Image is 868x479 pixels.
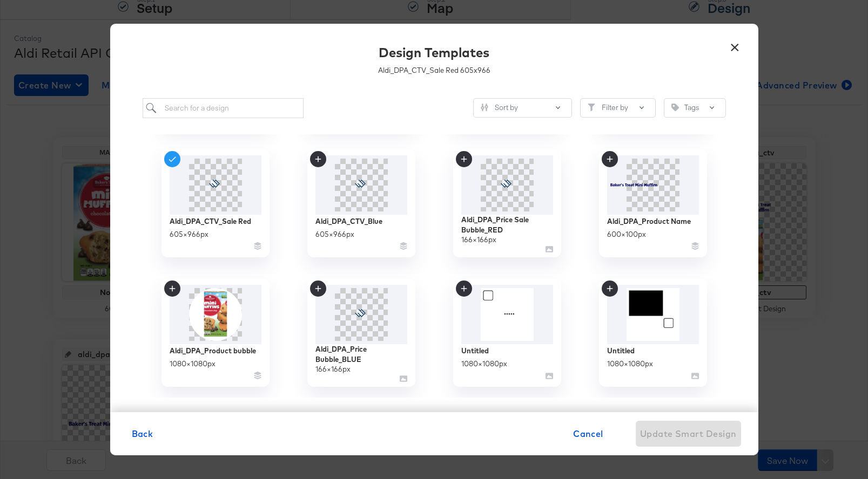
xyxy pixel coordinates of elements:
[580,98,656,118] button: FilterFilter by
[127,421,158,447] button: Back
[378,65,490,76] div: Aldi_DPA_CTV_Sale Red 605 x 966
[315,344,407,364] div: Aldi_DPA_Price Bubble_BLUE
[315,216,382,227] div: Aldi_DPA_CTV_Blue
[170,346,256,356] div: Aldi_DPA_Product bubble
[461,215,553,235] div: Aldi_DPA_Price Sale Bubble_RED
[170,229,208,239] div: 605 × 966 px
[481,104,488,111] svg: Sliders
[588,104,595,111] svg: Filter
[607,359,653,369] div: 1080 × 1080 px
[671,104,679,111] svg: Tag
[461,346,489,356] div: Untitled
[607,285,699,344] img: QX7asbmPK6vpY4hhsMharg.jpg
[315,229,354,239] div: 605 × 966 px
[170,285,261,344] img: YDRSjEv4W31fE9V_MN14vQ.png
[170,359,216,369] div: 1080 × 1080 px
[461,235,496,245] div: 166 × 166 px
[453,149,561,257] div: Aldi_DPA_Price Sale Bubble_RED166×166px
[664,98,726,118] button: TagTags
[725,35,745,54] button: ×
[162,149,270,257] div: Aldi_DPA_CTV_Sale Red605×966px
[599,149,707,257] div: Aldi_DPA_Product Name600×100px
[143,98,304,118] input: Search for a design
[461,285,553,344] img: vj0bOuhsdqUFJgZN6pZStQ.jpg
[599,279,707,387] div: Untitled1080×1080px
[607,216,691,227] div: Aldi_DPA_Product Name
[162,279,270,387] div: Aldi_DPA_Product bubble1080×1080px
[569,421,608,447] button: Cancel
[607,346,635,356] div: Untitled
[461,359,507,369] div: 1080 × 1080 px
[573,426,603,441] span: Cancel
[473,98,572,118] button: SlidersSort by
[307,149,415,257] div: Aldi_DPA_CTV_Blue605×966px
[307,279,415,387] div: Aldi_DPA_Price Bubble_BLUE166×166px
[379,43,489,61] div: Design Templates
[315,364,351,374] div: 166 × 166 px
[170,216,251,227] div: Aldi_DPA_CTV_Sale Red
[453,279,561,387] div: Untitled1080×1080px
[607,229,646,239] div: 600 × 100 px
[607,155,699,215] img: 6p48YX49EL6SsgX52hUeDg.png
[132,426,153,441] span: Back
